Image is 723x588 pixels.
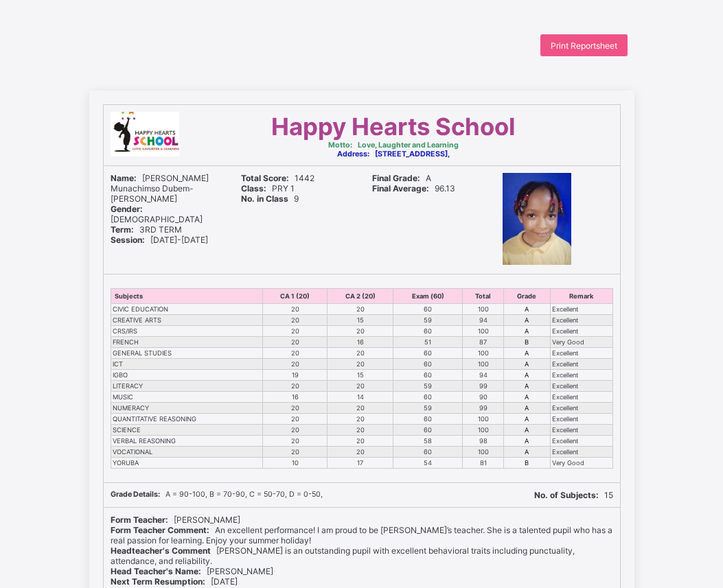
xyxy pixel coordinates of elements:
[111,391,263,402] td: MUSIC
[550,413,612,424] td: Excellent
[263,303,328,314] td: 20
[111,576,205,587] b: Next Term Resumption:
[393,424,463,435] td: 60
[328,413,393,424] td: 20
[263,325,328,336] td: 20
[111,446,263,457] td: VOCATIONAL
[550,347,612,358] td: Excellent
[111,235,145,245] b: Session:
[111,347,263,358] td: GENERAL STUDIES
[328,402,393,413] td: 20
[550,303,612,314] td: Excellent
[241,183,266,193] b: Class:
[503,325,550,336] td: A
[503,369,550,380] td: A
[393,325,463,336] td: 60
[393,435,463,446] td: 58
[263,380,328,391] td: 20
[263,435,328,446] td: 20
[111,525,612,545] span: An excellent performance! I am proud to be [PERSON_NAME]’s teacher. She is a talented pupil who h...
[393,358,463,369] td: 60
[463,369,503,380] td: 94
[503,435,550,446] td: A
[111,525,209,535] b: Form Teacher Comment:
[111,576,238,587] span: [DATE]
[550,314,612,325] td: Excellent
[111,413,263,424] td: QUANTITATIVE REASONING
[550,369,612,380] td: Excellent
[393,413,463,424] td: 60
[328,380,393,391] td: 20
[328,446,393,457] td: 20
[550,424,612,435] td: Excellent
[111,173,137,183] b: Name:
[111,224,134,235] b: Term:
[328,347,393,358] td: 20
[463,424,503,435] td: 100
[328,336,393,347] td: 16
[328,288,393,303] th: CA 2 (20)
[263,424,328,435] td: 20
[550,358,612,369] td: Excellent
[111,515,240,525] span: [PERSON_NAME]
[328,391,393,402] td: 14
[503,457,550,468] td: B
[263,402,328,413] td: 20
[241,193,299,204] span: 9
[263,369,328,380] td: 19
[463,457,503,468] td: 81
[111,566,201,576] b: Head Teacher's Name:
[328,369,393,380] td: 15
[393,446,463,457] td: 60
[241,183,295,193] span: PRY 1
[111,545,211,556] b: Headteacher's Comment
[241,193,288,204] b: No. in Class
[393,314,463,325] td: 59
[337,150,369,158] b: Address:
[463,435,503,446] td: 98
[372,183,455,193] span: 96.13
[111,369,263,380] td: IGBO
[111,173,209,204] span: [PERSON_NAME] Munachimso Dubem-[PERSON_NAME]
[111,566,273,576] span: [PERSON_NAME]
[393,402,463,413] td: 59
[111,314,263,325] td: CREATIVE ARTS
[111,204,203,224] span: [DEMOGRAPHIC_DATA]
[111,336,263,347] td: FRENCH
[393,336,463,347] td: 51
[503,413,550,424] td: A
[328,141,352,150] b: Motto:
[503,391,550,402] td: A
[328,424,393,435] td: 20
[503,446,550,457] td: A
[328,435,393,446] td: 20
[550,435,612,446] td: Excellent
[328,303,393,314] td: 20
[550,288,612,303] th: Remark
[550,446,612,457] td: Excellent
[393,380,463,391] td: 59
[550,402,612,413] td: Excellent
[550,336,612,347] td: Very Good
[111,515,168,525] b: Form Teacher:
[393,457,463,468] td: 54
[111,358,263,369] td: ICT
[111,303,263,314] td: CIVIC EDUCATION
[393,391,463,402] td: 60
[111,490,323,499] span: A = 90-100, B = 70-90, C = 50-70, D = 0-50,
[111,204,143,214] b: Gender:
[534,490,613,500] span: 15
[372,183,429,193] b: Final Average:
[111,380,263,391] td: LITERACY
[393,288,463,303] th: Exam (60)
[263,347,328,358] td: 20
[534,490,599,500] b: No. of Subjects:
[372,173,420,183] b: Final Grade:
[111,288,263,303] th: Subjects
[111,402,263,413] td: NUMERACY
[551,40,617,51] span: Print Reportsheet
[463,303,503,314] td: 100
[550,391,612,402] td: Excellent
[463,446,503,457] td: 100
[328,358,393,369] td: 20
